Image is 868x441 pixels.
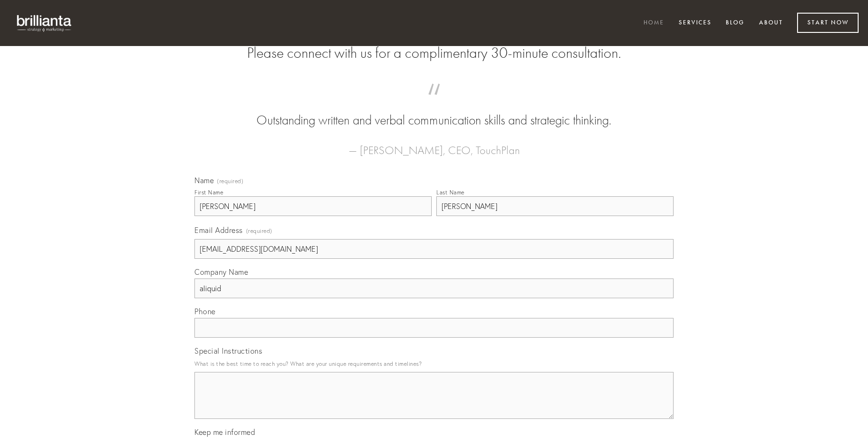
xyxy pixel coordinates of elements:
[673,15,718,31] a: Services
[720,15,751,31] a: Blog
[194,346,262,356] span: Special Instructions
[194,427,255,437] span: Keep me informed
[797,13,859,33] a: Start Now
[209,93,659,130] blockquote: Outstanding written and verbal communication skills and strategic thinking.
[194,176,214,185] span: Name
[209,130,659,160] figcaption: — [PERSON_NAME], CEO, TouchPlan
[436,189,465,196] div: Last Name
[217,178,243,184] span: (required)
[194,225,243,235] span: Email Address
[246,224,272,237] span: (required)
[194,189,223,196] div: First Name
[194,267,248,277] span: Company Name
[9,9,80,37] img: brillianta - research, strategy, marketing
[194,307,216,316] span: Phone
[637,15,670,31] a: Home
[209,93,659,111] span: “
[753,15,789,31] a: About
[194,44,674,62] h2: Please connect with us for a complimentary 30-minute consultation.
[194,357,674,370] p: What is the best time to reach you? What are your unique requirements and timelines?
